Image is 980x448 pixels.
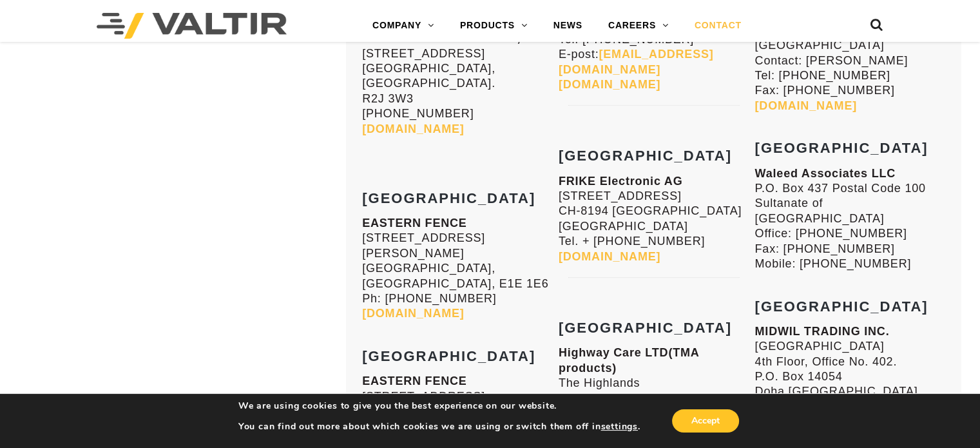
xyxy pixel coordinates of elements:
[362,190,535,206] strong: [GEOGRAPHIC_DATA]
[559,48,714,75] a: [EMAIL_ADDRESS][DOMAIN_NAME]
[754,298,928,315] strong: [GEOGRAPHIC_DATA]
[97,13,287,39] img: Valtir
[559,250,660,263] a: [DOMAIN_NAME]
[360,13,447,39] a: COMPANY
[238,400,640,412] p: We are using cookies to give you the best experience on our website.
[672,409,739,433] button: Accept
[754,8,945,113] p: [GEOGRAPHIC_DATA], [GEOGRAPHIC_DATA] Contact: [PERSON_NAME] Tel: [PHONE_NUMBER] Fax: [PHONE_NUMBER]
[754,140,928,156] strong: [GEOGRAPHIC_DATA]
[559,346,699,374] strong: (TMA products)
[559,148,732,164] strong: [GEOGRAPHIC_DATA]
[362,216,552,322] p: [STREET_ADDRESS][PERSON_NAME] [GEOGRAPHIC_DATA], [GEOGRAPHIC_DATA], E1E 1E6 Ph: [PHONE_NUMBER]
[238,421,640,433] p: You can find out more about which cookies we are using or switch them off in .
[447,13,541,39] a: PRODUCTS
[559,175,683,188] strong: FRIKE Electronic AG
[362,217,466,229] b: EASTERN FENCE
[559,174,749,264] p: [STREET_ADDRESS] CH-8194 [GEOGRAPHIC_DATA] [GEOGRAPHIC_DATA] Tel. + [PHONE_NUMBER]
[362,122,464,135] a: [DOMAIN_NAME]
[362,31,552,137] p: [STREET_ADDRESS] [GEOGRAPHIC_DATA], [GEOGRAPHIC_DATA]. R2J 3W3 [PHONE_NUMBER]
[754,166,945,272] p: P.O. Box 437 Postal Code 100 Sultanate of [GEOGRAPHIC_DATA] Office: [PHONE_NUMBER] Fax: [PHONE_NU...
[362,375,466,387] b: EASTERN FENCE
[682,13,754,39] a: CONTACT
[754,99,856,112] a: [DOMAIN_NAME]
[559,346,669,359] strong: Highway Care LTD
[362,348,535,364] strong: [GEOGRAPHIC_DATA]
[600,421,637,433] button: settings
[362,307,464,320] a: [DOMAIN_NAME]
[541,13,595,39] a: NEWS
[559,78,660,91] a: [DOMAIN_NAME]
[754,325,889,338] strong: MIDWIL TRADING INC.
[559,320,732,336] strong: [GEOGRAPHIC_DATA]
[595,13,682,39] a: CAREERS
[754,167,896,180] strong: Waleed Associates LLC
